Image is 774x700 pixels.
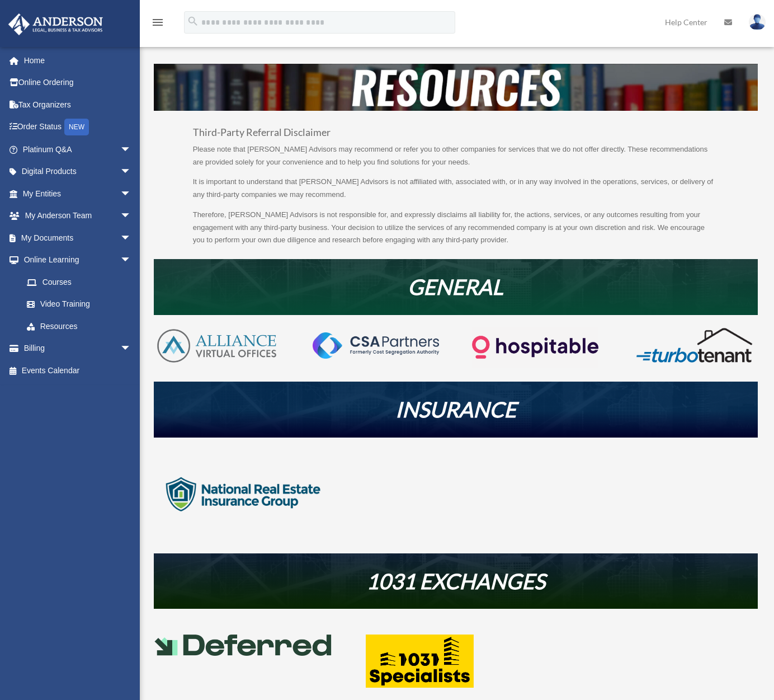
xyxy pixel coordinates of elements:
[151,16,164,29] i: menu
[8,182,148,205] a: My Entitiesarrow_drop_down
[5,13,106,35] img: Anderson Advisors Platinum Portal
[8,72,148,94] a: Online Ordering
[16,271,148,293] a: Courses
[120,138,143,161] span: arrow_drop_down
[120,227,143,250] span: arrow_drop_down
[366,680,473,695] a: Deferred
[8,359,148,382] a: Events Calendar
[154,648,333,663] a: Deferred
[16,293,148,316] a: Video Training
[120,161,143,184] span: arrow_drop_down
[8,249,148,271] a: Online Learningarrow_drop_down
[8,93,148,116] a: Tax Organizers
[64,119,89,135] div: NEW
[8,161,148,183] a: Digital Productsarrow_drop_down
[8,138,148,161] a: Platinum Q&Aarrow_drop_down
[193,143,719,176] p: Please note that [PERSON_NAME] Advisors may recommend or refer you to other companies for service...
[8,205,148,227] a: My Anderson Teamarrow_drop_down
[193,209,719,247] p: Therefore, [PERSON_NAME] Advisors is not responsible for, and expressly disclaims all liability f...
[193,128,719,143] h3: Third-Party Referral Disclaimer
[16,315,143,337] a: Resources
[631,327,757,364] img: turbotenant
[154,64,758,111] img: resources-header
[193,176,719,209] p: It is important to understand that [PERSON_NAME] Advisors is not affiliated with, associated with...
[366,568,545,594] em: 1031 EXCHANGES
[154,450,333,539] img: logo-nreig
[120,205,143,228] span: arrow_drop_down
[395,396,516,422] em: INSURANCE
[313,332,438,358] img: CSA-partners-Formerly-Cost-Segregation-Authority
[154,327,280,365] img: AVO-logo-1-color
[408,274,503,299] em: GENERAL
[472,327,598,368] img: Logo-transparent-dark
[8,227,148,249] a: My Documentsarrow_drop_down
[8,116,148,139] a: Order StatusNEW
[120,337,143,360] span: arrow_drop_down
[187,15,199,27] i: search
[120,182,143,205] span: arrow_drop_down
[151,20,164,29] a: menu
[120,249,143,272] span: arrow_drop_down
[8,337,148,360] a: Billingarrow_drop_down
[366,635,473,688] img: 1031 Specialists Logo (1)
[8,49,148,72] a: Home
[154,635,333,656] img: Deferred
[749,14,766,30] img: User Pic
